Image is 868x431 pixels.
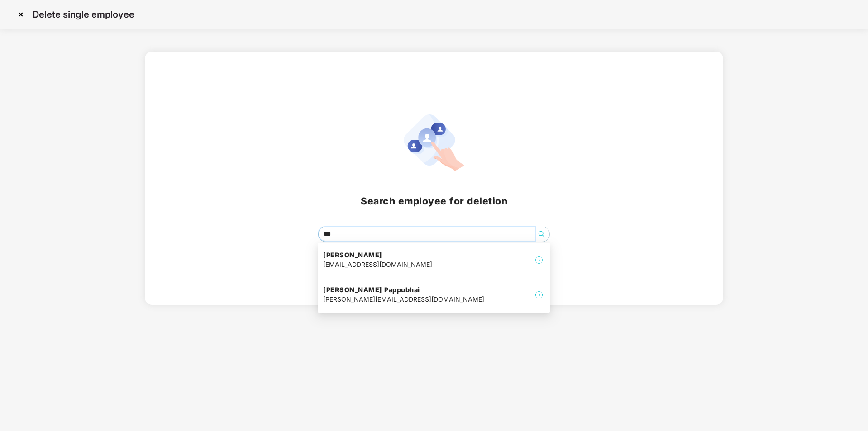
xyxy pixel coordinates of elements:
div: [EMAIL_ADDRESS][DOMAIN_NAME] [323,260,432,270]
h2: Search employee for deletion [156,194,713,208]
div: [PERSON_NAME][EMAIL_ADDRESS][DOMAIN_NAME] [323,294,484,304]
h4: [PERSON_NAME] [323,251,432,260]
p: Delete single employee [33,9,134,20]
img: svg+xml;base64,PHN2ZyBpZD0iQ3Jvc3MtMzJ4MzIiIHhtbG5zPSJodHRwOi8vd3d3LnczLm9yZy8yMDAwL3N2ZyIgd2lkdG... [14,7,28,22]
img: svg+xml;base64,PHN2ZyB4bWxucz0iaHR0cDovL3d3dy53My5vcmcvMjAwMC9zdmciIHdpZHRoPSIyNCIgaGVpZ2h0PSIyNC... [534,289,544,300]
button: search [534,227,549,242]
span: search [534,231,549,238]
h4: [PERSON_NAME] Pappubhai [323,285,484,294]
img: svg+xml;base64,PHN2ZyB4bWxucz0iaHR0cDovL3d3dy53My5vcmcvMjAwMC9zdmciIHhtbG5zOnhsaW5rPSJodHRwOi8vd3... [404,114,464,171]
img: svg+xml;base64,PHN2ZyB4bWxucz0iaHR0cDovL3d3dy53My5vcmcvMjAwMC9zdmciIHdpZHRoPSIyNCIgaGVpZ2h0PSIyNC... [534,255,544,265]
